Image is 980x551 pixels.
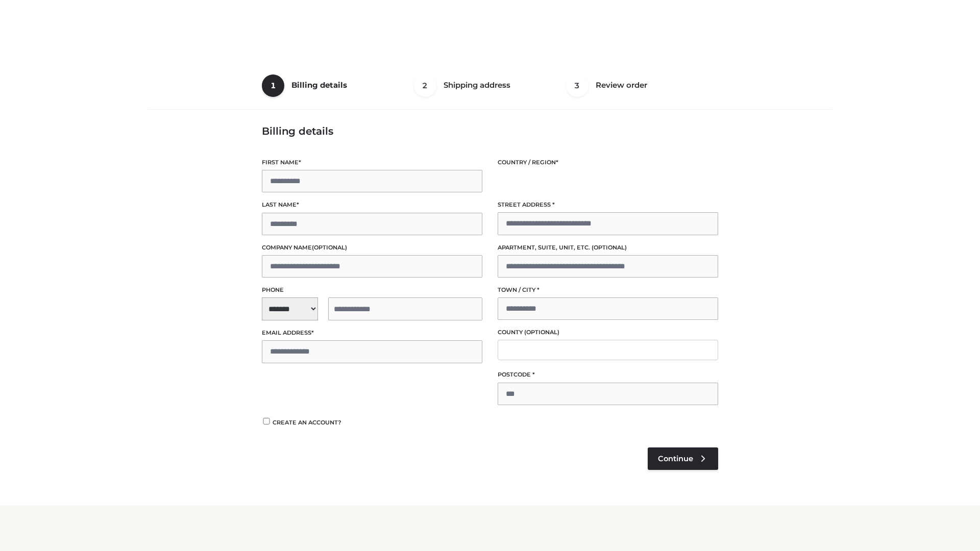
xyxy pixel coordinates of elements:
[498,328,718,337] label: County
[312,244,347,251] span: (optional)
[498,370,718,380] label: Postcode
[498,200,718,210] label: Street address
[498,158,718,167] label: Country / Region
[592,244,627,251] span: (optional)
[273,419,341,426] span: Create an account?
[262,158,482,167] label: First name
[262,328,482,338] label: Email address
[658,454,693,463] span: Continue
[498,243,718,253] label: Apartment, suite, unit, etc.
[498,285,718,295] label: Town / City
[262,285,482,295] label: Phone
[648,447,718,470] a: Continue
[262,200,482,210] label: Last name
[262,243,482,253] label: Company name
[262,418,271,424] input: Create an account?
[262,125,718,137] h3: Billing details
[524,329,559,336] span: (optional)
